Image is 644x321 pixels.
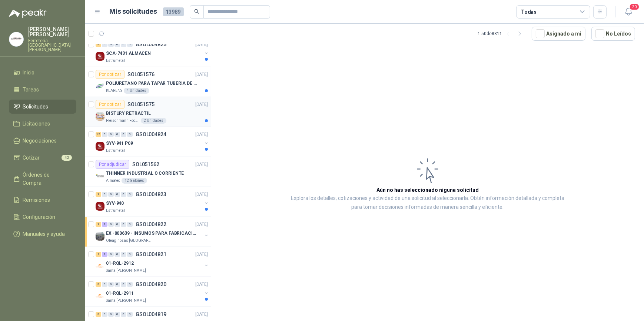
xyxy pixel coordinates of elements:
[23,137,57,145] span: Negociaciones
[121,252,126,257] div: 0
[114,312,120,317] div: 0
[106,268,146,274] p: Santa [PERSON_NAME]
[9,193,76,207] a: Remisiones
[108,222,114,227] div: 0
[96,222,101,227] div: 1
[96,82,104,91] img: Company Logo
[521,8,537,16] div: Todas
[121,222,126,227] div: 0
[114,42,120,47] div: 0
[96,42,101,47] div: 3
[9,134,76,148] a: Negociaciones
[114,192,120,197] div: 0
[194,9,199,14] span: search
[127,222,133,227] div: 0
[136,42,166,47] p: GSOL004825
[96,280,209,304] a: 3 0 0 0 0 0 GSOL004820[DATE] Company Logo01-RQL-2911Santa [PERSON_NAME]
[121,312,126,317] div: 0
[96,52,104,61] img: Company Logo
[136,132,166,137] p: GSOL004824
[106,238,153,244] p: Oleaginosas [GEOGRAPHIC_DATA][PERSON_NAME]
[195,161,208,168] p: [DATE]
[96,70,125,79] div: Por cotizar
[23,68,35,77] span: Inicio
[136,312,166,317] p: GSOL004819
[127,132,133,137] div: 0
[106,200,124,207] p: SYV-940
[106,298,146,304] p: Santa [PERSON_NAME]
[622,5,635,19] button: 20
[106,88,122,94] p: KLARENS
[195,41,208,48] p: [DATE]
[532,27,585,41] button: Asignado a mi
[114,222,120,227] div: 0
[9,168,76,190] a: Órdenes de Compra
[96,282,101,287] div: 3
[102,132,107,137] div: 0
[108,42,114,47] div: 0
[195,191,208,198] p: [DATE]
[23,213,56,221] span: Configuración
[121,192,126,197] div: 0
[102,222,107,227] div: 1
[108,192,114,197] div: 0
[9,151,76,165] a: Cotizar42
[96,142,104,151] img: Company Logo
[85,157,211,187] a: Por adjudicarSOL051562[DATE] Company LogoTHINNER INDUSTRIAL O CORRIENTEAlmatec12 Galones
[127,192,133,197] div: 0
[195,101,208,108] p: [DATE]
[85,67,211,97] a: Por cotizarSOL051576[DATE] Company LogoPOLIURETANO PARA TAPAR TUBERIA DE SENSORES DE NIVEL DEL BA...
[136,252,166,257] p: GSOL004821
[102,42,107,47] div: 0
[9,66,76,80] a: Inicio
[102,252,107,257] div: 1
[478,28,526,40] div: 1 - 50 de 8311
[96,172,104,181] img: Company Logo
[195,131,208,138] p: [DATE]
[23,154,40,162] span: Cotizar
[114,282,120,287] div: 0
[122,178,147,184] div: 12 Galones
[96,160,129,169] div: Por adjudicar
[106,170,184,177] p: THINNER INDUSTRIAL O CORRIENTE
[9,9,47,18] img: Logo peakr
[136,282,166,287] p: GSOL004820
[591,27,635,41] button: No Leídos
[108,282,114,287] div: 0
[127,312,133,317] div: 0
[108,132,114,137] div: 0
[85,97,211,127] a: Por cotizarSOL051575[DATE] Company LogoBISTURY RETRACTILFleischmann Foods S.A.2 Unidades
[127,252,133,257] div: 0
[285,194,570,212] p: Explora los detalles, cotizaciones y actividad de una solicitud al seleccionarla. Obtén informaci...
[9,117,76,131] a: Licitaciones
[132,162,159,167] p: SOL051562
[96,100,125,109] div: Por cotizar
[28,27,76,37] p: [PERSON_NAME] [PERSON_NAME]
[102,282,107,287] div: 0
[9,83,76,97] a: Tareas
[136,222,166,227] p: GSOL004822
[124,88,149,94] div: 4 Unidades
[127,282,133,287] div: 0
[106,208,125,214] p: Estrumetal
[121,282,126,287] div: 0
[141,118,166,124] div: 2 Unidades
[96,192,101,197] div: 1
[23,120,50,128] span: Licitaciones
[96,112,104,121] img: Company Logo
[9,210,76,224] a: Configuración
[96,250,209,274] a: 2 1 0 0 0 0 GSOL004821[DATE] Company Logo01-RQL-2912Santa [PERSON_NAME]
[106,58,125,64] p: Estrumetal
[106,230,198,237] p: EX -000639 - INSUMOS PARA FABRICACION DE MALLA TAM
[110,6,157,17] h1: Mis solicitudes
[23,171,69,187] span: Órdenes de Compra
[195,221,208,228] p: [DATE]
[114,132,120,137] div: 0
[106,140,133,147] p: SYV-941 P09
[106,290,134,297] p: 01-RQL-2911
[629,3,640,10] span: 20
[127,42,133,47] div: 0
[195,251,208,258] p: [DATE]
[102,312,107,317] div: 0
[96,202,104,211] img: Company Logo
